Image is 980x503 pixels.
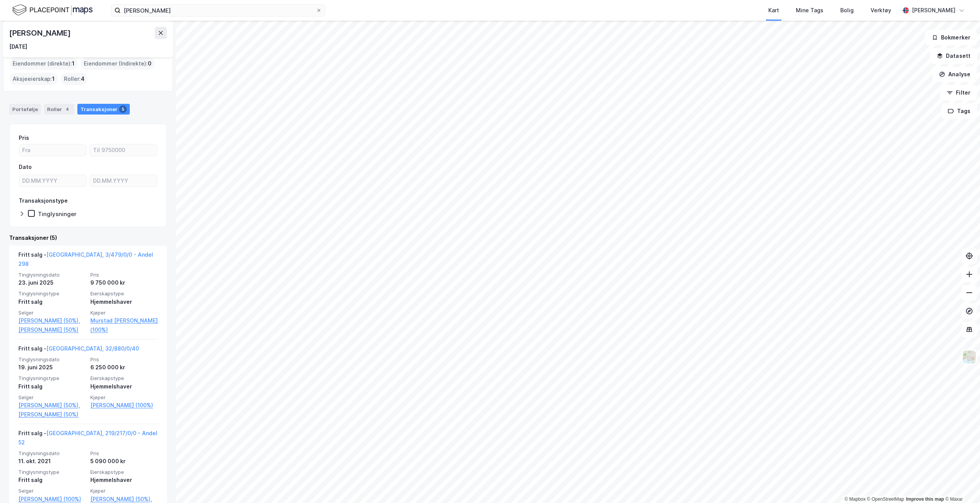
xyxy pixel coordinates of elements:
span: Tinglysningsdato [18,356,86,363]
span: Eierskapstype [90,375,158,382]
div: Hjemmelshaver [90,475,158,485]
a: [PERSON_NAME] (50%), [18,401,86,410]
span: Tinglysningstype [18,375,86,382]
span: 1 [52,74,55,84]
div: Transaksjonstype [19,196,68,205]
div: 19. juni 2025 [18,363,86,372]
div: Eiendommer (Indirekte) : [81,57,155,70]
a: [PERSON_NAME] (100%) [90,401,158,410]
div: Kart [768,6,779,15]
button: Bokmerker [925,30,977,45]
div: Eiendommer (direkte) : [10,57,78,70]
a: [PERSON_NAME] (50%) [18,325,86,334]
span: 4 [81,74,85,84]
input: Søk på adresse, matrikkel, gårdeiere, leietakere eller personer [121,5,316,16]
span: Tinglysningstype [18,469,86,475]
div: 11. okt. 2021 [18,457,86,466]
div: [DATE] [9,42,27,51]
div: Fritt salg - [18,429,158,450]
div: 6 250 000 kr [90,363,158,372]
div: 5 [119,105,127,113]
a: [GEOGRAPHIC_DATA], 219/217/0/0 - Andel 52 [18,430,157,446]
span: Kjøper [90,310,158,316]
div: Transaksjoner [77,104,130,115]
div: Verktøy [871,6,891,15]
img: Z [962,350,977,364]
div: Mine Tags [796,6,823,15]
div: Transaksjoner (5) [9,233,167,242]
span: Pris [90,450,158,457]
div: 4 [64,105,71,113]
div: Bolig [840,6,854,15]
div: Fritt salg - [18,250,158,272]
span: Eierskapstype [90,290,158,297]
input: Til 9750000 [90,144,157,156]
a: Improve this map [906,496,944,502]
span: Pris [90,356,158,363]
button: Filter [940,85,977,100]
span: 1 [72,59,75,68]
a: [GEOGRAPHIC_DATA], 3/479/0/0 - Andel 298 [18,251,153,267]
a: [PERSON_NAME] (50%), [18,316,86,325]
input: Fra [19,144,86,156]
a: Murstad [PERSON_NAME] (100%) [90,316,158,334]
a: OpenStreetMap [867,496,904,502]
span: Kjøper [90,488,158,494]
span: Tinglysningsdato [18,272,86,278]
iframe: Chat Widget [942,466,980,503]
img: logo.f888ab2527a4732fd821a326f86c7f29.svg [12,3,93,17]
span: 0 [148,59,152,68]
div: Dato [19,162,32,172]
span: Selger [18,310,86,316]
div: Fritt salg [18,382,86,391]
div: 9 750 000 kr [90,278,158,287]
div: Fritt salg [18,297,86,306]
span: Kjøper [90,394,158,401]
div: Hjemmelshaver [90,297,158,306]
span: Pris [90,272,158,278]
div: Roller : [61,73,88,85]
div: Portefølje [9,104,41,115]
button: Datasett [930,48,977,64]
a: [PERSON_NAME] (50%) [18,410,86,419]
div: Roller [44,104,74,115]
button: Tags [941,103,977,119]
span: Selger [18,488,86,494]
input: DD.MM.YYYY [90,175,157,187]
div: Aksjeeierskap : [10,73,58,85]
span: Tinglysningstype [18,290,86,297]
div: Pris [19,133,29,143]
div: 5 090 000 kr [90,457,158,466]
div: [PERSON_NAME] [9,27,72,39]
span: Eierskapstype [90,469,158,475]
div: 23. juni 2025 [18,278,86,287]
div: Fritt salg [18,475,86,485]
span: Selger [18,394,86,401]
div: Hjemmelshaver [90,382,158,391]
input: DD.MM.YYYY [19,175,86,187]
div: Fritt salg - [18,344,139,356]
div: Tinglysninger [38,210,77,218]
a: [GEOGRAPHIC_DATA], 32/880/0/40 [46,345,139,352]
div: Kontrollprogram for chat [942,466,980,503]
span: Tinglysningsdato [18,450,86,457]
a: Mapbox [844,496,866,502]
div: [PERSON_NAME] [912,6,955,15]
button: Analyse [933,67,977,82]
